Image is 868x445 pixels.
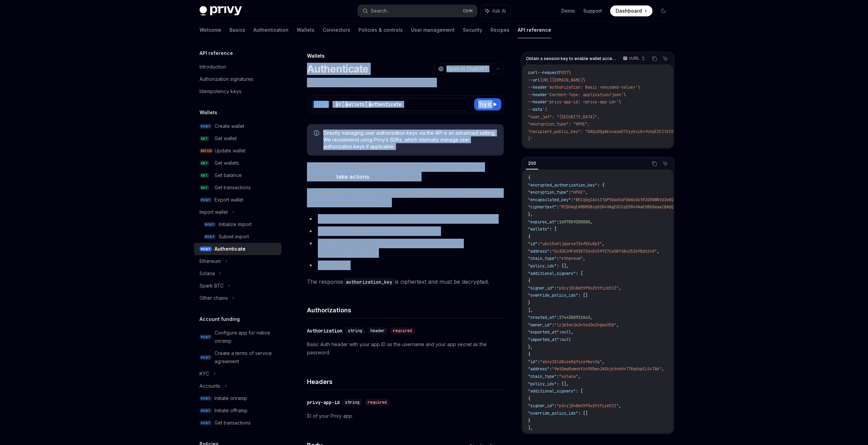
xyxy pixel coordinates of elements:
[528,396,530,401] span: {
[557,381,569,387] span: : [],
[219,233,249,241] div: Submit import
[200,161,209,166] span: GET
[200,335,212,340] span: POST
[650,54,659,63] button: Copy the contents from the code block
[557,256,559,261] span: :
[528,256,557,261] span: "chain_type"
[528,425,533,431] span: ],
[559,256,583,261] span: "ethereum"
[554,322,616,328] span: "lzjb3xnjk2ntod3w1hgwa358"
[446,65,488,72] span: Open in ChatGPT
[528,293,578,298] span: "override_policy_ids"
[348,328,362,333] span: string
[307,377,504,386] h4: Headers
[528,107,542,112] span: --data
[528,418,530,424] span: }
[200,87,241,95] div: Idempotency keys
[528,212,533,217] span: },
[215,122,244,130] div: Create wallet
[554,403,557,409] span: :
[552,322,554,328] span: :
[200,75,253,83] div: Authorization signatures
[571,197,573,203] span: :
[528,285,554,291] span: "signer_id"
[549,226,557,232] span: : [
[215,159,239,167] div: Get wallets
[528,388,576,394] span: "additional_signers"
[200,294,228,302] div: Other chains
[314,130,321,137] svg: Info
[194,145,281,157] a: PATCHUpdate wallet
[336,173,369,180] a: take actions
[561,8,575,14] a: Demo
[557,403,619,409] span: "p3cyj3n8mt9f9u2htfize511"
[253,22,289,38] a: Authentication
[557,285,619,291] span: "p3cyj3n8mt9f9u2htfize511"
[528,99,547,105] span: --header
[200,257,221,265] div: Ethereum
[323,22,350,38] a: Connectors
[547,99,619,105] span: 'privy-app-id: <privy-app-id>'
[590,219,592,225] span: ,
[619,53,648,64] button: cURL
[200,208,228,216] div: Import wallet
[557,263,569,269] span: : [],
[200,197,212,203] span: POST
[616,8,642,14] span: Dashboard
[215,171,242,179] div: Get balance
[200,315,240,323] h5: Account funding
[528,411,578,416] span: "override_policy_ids"
[528,263,557,269] span: "policy_ids"
[200,108,217,117] h5: Wallets
[481,5,511,17] button: Ask AI
[528,70,538,75] span: curl
[215,196,244,204] div: Export wallet
[307,78,504,87] p: Obtain a session key to enable wallet access.
[528,219,557,225] span: "expires_at"
[559,433,590,438] span: 1744300912644
[194,157,281,169] a: GETGet wallets
[365,101,368,108] div: /
[358,5,477,17] button: Search...CtrlK
[492,8,506,14] span: Ask AI
[578,374,580,379] span: ,
[557,374,559,379] span: :
[528,249,549,254] span: "address"
[200,173,209,178] span: GET
[194,417,281,429] a: POSTGet transactions
[576,271,583,276] span: : [
[200,247,212,252] span: POST
[307,162,504,181] span: This endpoint is used to create an ephemeral signing key for signing requests to with a user’s wa...
[557,315,559,320] span: :
[528,352,530,357] span: {
[528,359,538,365] span: "id"
[528,329,559,335] span: "exported_at"
[583,77,585,83] span: \
[528,300,530,306] span: }
[526,56,616,61] span: Obtain a session key to enable wallet access.
[200,370,209,378] div: KYC
[528,234,530,239] span: {
[463,8,473,14] span: Ctrl K
[528,85,547,90] span: --header
[661,54,670,63] button: Ask AI
[528,204,557,210] span: "ciphertext"
[307,188,504,207] span: The returned key is encrypted using Hybrid Public Key Encryption (HPKE), with the following confi...
[528,129,760,134] span: "recipient_public_key": "DAQcDQgAEx4aoeD72yykviK+fckqE2CItVIGn1rCnvCXZ1HgpOcMEMialRmTrqIK4oZlYd1"
[528,190,569,195] span: "encryption_type"
[200,148,213,153] span: PATCH
[215,245,246,253] div: Authenticate
[557,433,559,438] span: :
[552,366,662,372] span: "9wtGmqMamnKfz49XBwnJASbjcVnnKnT78qKopCL54TAk"
[528,366,549,372] span: "address"
[194,194,281,206] a: POSTExport wallet
[215,406,248,415] div: Initiate offramp
[559,70,569,75] span: POST
[343,278,395,286] code: authorization_key
[638,85,640,90] span: \
[658,5,669,16] button: Toggle dark mode
[307,306,504,315] h4: Authorizations
[307,214,504,224] li: KEM (Key Encapsulation Mechanism): DHKEM_P256_HKDF_SHA256
[478,100,491,108] span: Try it
[528,114,600,120] span: "user_jwt": "[SECURITY_DATA]",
